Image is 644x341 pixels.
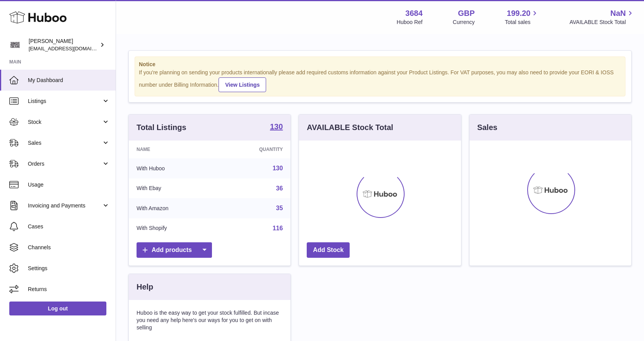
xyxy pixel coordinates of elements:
span: AVAILABLE Stock Total [569,19,635,26]
h3: Help [137,282,153,292]
th: Quantity [217,141,290,158]
a: Add products [137,242,212,258]
td: With Ebay [129,178,217,199]
span: Stock [28,118,102,126]
div: Currency [453,19,475,26]
td: With Shopify [129,218,217,238]
span: Total sales [505,19,539,26]
a: Add Stock [307,242,350,258]
span: 199.20 [507,8,530,19]
strong: 3684 [405,8,423,19]
span: Channels [28,244,110,251]
a: 36 [276,185,283,192]
h3: AVAILABLE Stock Total [307,122,393,133]
span: [EMAIL_ADDRESS][DOMAIN_NAME] [29,45,114,51]
a: 116 [273,225,283,231]
span: Invoicing and Payments [28,202,102,209]
a: 130 [273,165,283,171]
img: theinternationalventure@gmail.com [9,39,21,51]
td: With Huboo [129,158,217,178]
span: Sales [28,139,102,147]
span: Returns [28,286,110,293]
strong: 130 [270,123,283,130]
span: Cases [28,223,110,230]
p: Huboo is the easy way to get your stock fulfilled. But incase you need any help here's our ways f... [137,309,283,331]
a: Log out [9,302,106,315]
span: My Dashboard [28,77,110,84]
a: 130 [270,123,283,132]
span: NaN [610,8,626,19]
div: Huboo Ref [397,19,423,26]
strong: GBP [458,8,475,19]
span: Orders [28,160,102,168]
th: Name [129,141,217,158]
a: 199.20 Total sales [505,8,539,26]
a: 35 [276,205,283,211]
h3: Sales [477,122,497,133]
span: Settings [28,265,110,272]
strong: Notice [139,61,621,68]
span: Listings [28,98,102,105]
h3: Total Listings [137,122,186,133]
div: If you're planning on sending your products internationally please add required customs informati... [139,69,621,92]
td: With Amazon [129,198,217,218]
span: Usage [28,181,110,188]
a: View Listings [219,77,266,92]
div: [PERSON_NAME] [29,38,98,52]
a: NaN AVAILABLE Stock Total [569,8,635,26]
